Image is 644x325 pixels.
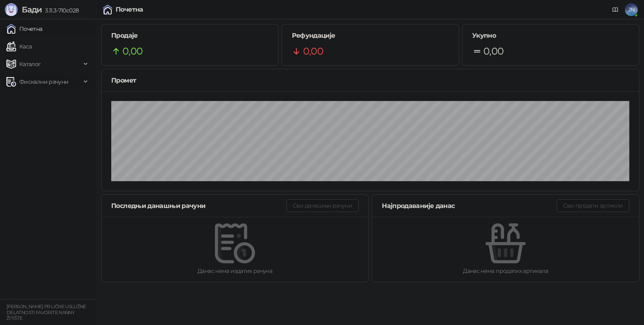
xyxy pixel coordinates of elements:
[609,3,622,16] a: Документација
[385,266,626,275] div: Данас нема продатих артикала
[22,5,42,14] span: Бади
[116,6,143,13] div: Почетна
[382,201,556,211] div: Најпродаваније данас
[5,3,18,16] img: Logo
[303,44,323,59] span: 0,00
[556,199,629,212] button: Сви продати артикли
[472,31,629,40] h5: Укупно
[111,75,629,85] div: Промет
[114,266,355,275] div: Данас нема издатих рачуна
[42,7,79,14] span: 3.11.3-710c028
[19,56,41,72] span: Каталог
[625,3,638,16] span: JN
[19,74,68,90] span: Фискални рачуни
[483,44,503,59] span: 0,00
[6,21,43,37] a: Почетна
[286,199,359,212] button: Сви данашњи рачуни
[6,304,86,321] small: [PERSON_NAME] PR LIČNE USLUŽNE DELATNOSTI FAVORITE NANNY ŽITIŠTE
[122,44,143,59] span: 0,00
[111,31,268,40] h5: Продаје
[6,38,32,55] a: Каса
[111,201,286,211] div: Последњи данашњи рачуни
[291,31,448,40] h5: Рефундације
